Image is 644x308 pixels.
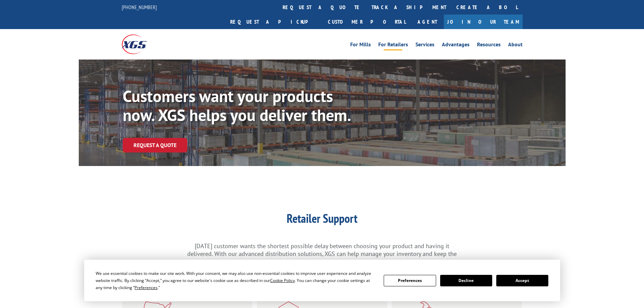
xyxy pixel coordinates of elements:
[440,275,492,286] button: Decline
[508,42,523,49] a: About
[442,42,470,49] a: Advantages
[135,285,158,290] span: Preferences
[384,275,436,286] button: Preferences
[323,15,411,29] a: Customer Portal
[225,15,323,29] a: Request a pickup
[96,270,376,291] div: We use essential cookies to make our site work. With your consent, we may also use non-essential ...
[187,212,457,228] h1: Retailer Support
[444,15,523,29] a: Join Our Team
[187,242,457,266] p: [DATE] customer wants the shortest possible delay between choosing your product and having it del...
[496,275,548,286] button: Accept
[270,278,295,283] span: Cookie Policy
[84,260,560,301] div: Cookie Consent Prompt
[123,138,187,152] a: Request a Quote
[350,42,371,49] a: For Mills
[477,42,501,49] a: Resources
[122,4,157,10] a: [PHONE_NUMBER]
[411,15,444,29] a: Agent
[123,87,365,124] p: Customers want your products now. XGS helps you deliver them.
[378,42,408,49] a: For Retailers
[415,42,434,49] a: Services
